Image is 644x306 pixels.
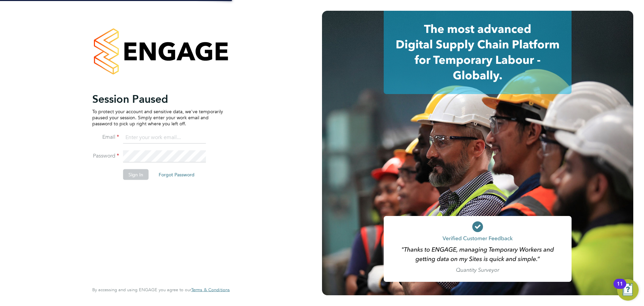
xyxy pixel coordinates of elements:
button: Sign In [123,169,149,180]
p: To protect your account and sensitive data, we've temporarily paused your session. Simply enter y... [92,108,223,127]
label: Password [92,152,119,159]
button: Open Resource Center, 11 new notifications [617,279,639,301]
div: 11 [617,284,623,293]
label: Email [92,133,119,140]
input: Enter your work email... [123,132,206,144]
span: By accessing and using ENGAGE you agree to our [92,287,230,293]
button: Forgot Password [153,169,200,180]
a: Terms & Conditions [191,287,230,293]
h2: Session Paused [92,92,223,105]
